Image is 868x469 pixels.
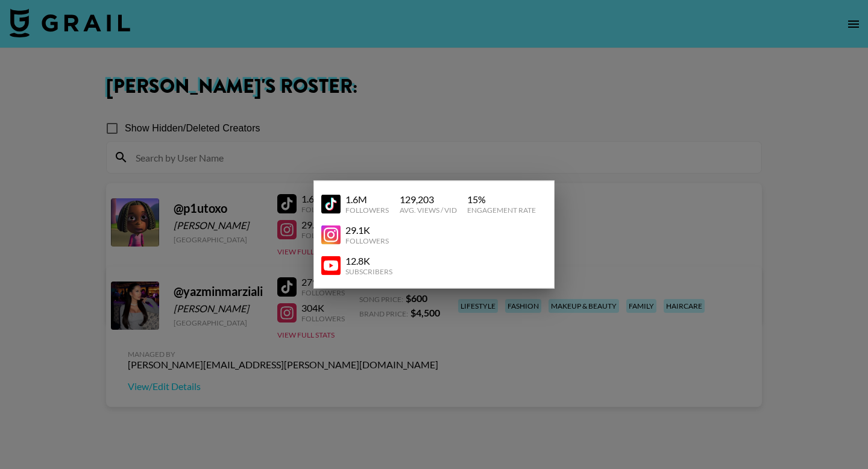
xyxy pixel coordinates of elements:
img: YouTube [321,194,341,213]
img: YouTube [321,256,341,275]
div: 1.6M [345,194,389,206]
div: Subscribers [345,267,392,276]
div: Avg. Views / Vid [400,206,457,215]
div: 129,203 [400,194,457,206]
img: YouTube [321,225,341,244]
div: 29.1K [345,224,389,236]
div: 12.8K [345,255,392,267]
div: Engagement Rate [467,206,536,215]
div: 15 % [467,194,536,206]
div: Followers [345,206,389,215]
div: Followers [345,236,389,245]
